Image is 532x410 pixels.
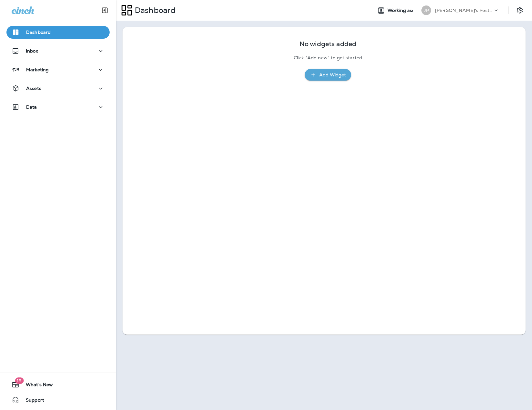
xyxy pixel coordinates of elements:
p: Marketing [26,67,49,72]
button: Settings [514,5,526,16]
span: What's New [19,382,53,390]
span: Working as: [388,8,415,13]
span: 19 [15,377,24,384]
p: [PERSON_NAME]'s Pest Control - [GEOGRAPHIC_DATA] [435,8,493,13]
p: No widgets added [300,41,356,47]
button: Collapse Sidebar [96,4,114,17]
p: Dashboard [132,5,175,15]
div: JP [421,5,431,15]
span: Support [19,397,44,405]
p: Data [26,104,37,110]
button: 19What's New [6,378,110,391]
p: Dashboard [26,30,51,35]
p: Inbox [26,48,38,54]
p: Click "Add new" to get started [294,55,362,61]
button: Assets [6,82,110,95]
button: Data [6,101,110,113]
button: Inbox [6,44,110,57]
button: Dashboard [6,26,110,39]
button: Add Widget [305,69,351,81]
div: Add Widget [319,71,346,79]
button: Marketing [6,63,110,76]
button: Support [6,394,110,406]
p: Assets [26,86,41,91]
